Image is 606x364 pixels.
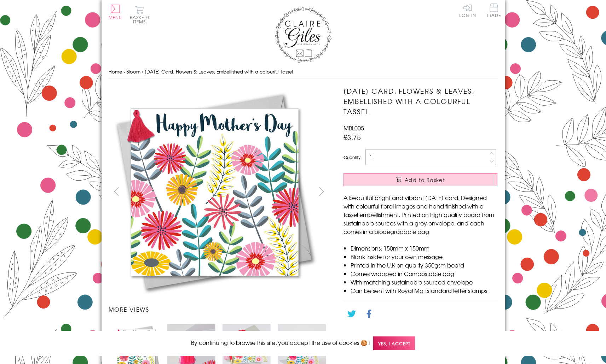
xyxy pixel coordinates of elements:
span: Trade [486,4,501,17]
li: Can be sent with Royal Mail standard letter stamps [351,286,497,295]
button: Menu [109,5,122,19]
a: Home [109,68,122,75]
span: 0 items [133,14,149,25]
img: Claire Giles Greetings Cards [275,7,331,63]
img: Mother's Day Card, Flowers & Leaves, Embellished with a colourful tassel [329,86,542,298]
button: next [313,183,329,199]
span: [DATE] Card, Flowers & Leaves, Embellished with a colourful tassel [145,68,293,75]
button: prev [109,183,125,199]
button: Basket0 items [130,6,149,24]
nav: breadcrumbs [109,65,498,79]
h1: [DATE] Card, Flowers & Leaves, Embellished with a colourful tassel [344,86,497,116]
a: Trade [486,4,501,19]
span: Yes, I accept [373,336,415,350]
li: Comes wrapped in Compostable bag [351,269,497,278]
span: £3.75 [344,132,361,142]
h3: More views [109,305,330,313]
p: A beautiful bright and vibrant [DATE] card. Designed with colourful floral images and hand finish... [344,193,497,236]
button: Add to Basket [344,173,497,186]
li: Blank inside for your own message [351,252,497,261]
a: Log In [459,4,476,17]
span: › [142,68,143,75]
a: Go back to the collection [350,329,418,337]
li: Dimensions: 150mm x 150mm [351,244,497,252]
li: With matching sustainable sourced envelope [351,278,497,286]
img: Mother's Day Card, Flowers & Leaves, Embellished with a colourful tassel [108,86,321,298]
span: MBL005 [344,124,364,132]
span: Menu [109,14,122,20]
span: Add to Basket [405,176,445,183]
label: Quantity [344,154,360,160]
li: Printed in the U.K on quality 350gsm board [351,261,497,269]
span: › [123,68,125,75]
a: Bloom [126,68,140,75]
